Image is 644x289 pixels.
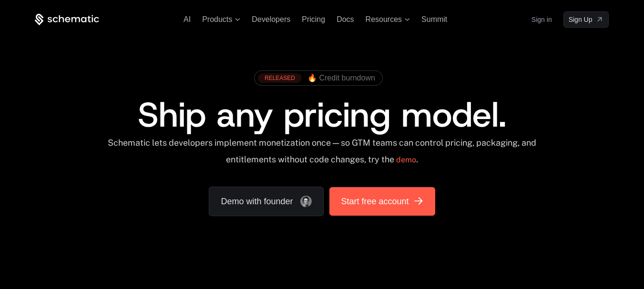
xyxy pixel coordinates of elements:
div: Schematic lets developers implement monetization once — so GTM teams can control pricing, packagi... [107,138,537,171]
a: Docs [337,15,354,23]
a: demo [396,149,416,171]
a: Summit [421,15,447,23]
a: [object Object],[object Object] [258,73,375,83]
span: Ship any pricing model. [138,92,506,138]
span: Sign Up [569,15,593,24]
a: AI [184,15,191,23]
a: Sign in [532,12,552,27]
span: 🔥 Credit burndown [307,74,375,82]
a: Pricing [302,15,325,23]
a: Demo with founder, ,[object Object] [209,187,324,216]
div: RELEASED [258,73,302,83]
span: Start free account [341,195,409,208]
a: Developers [252,15,290,23]
a: [object Object] [329,187,435,216]
span: Products [202,15,232,24]
img: Founder [300,196,312,207]
span: Resources [366,15,402,24]
a: [object Object] [563,11,609,28]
